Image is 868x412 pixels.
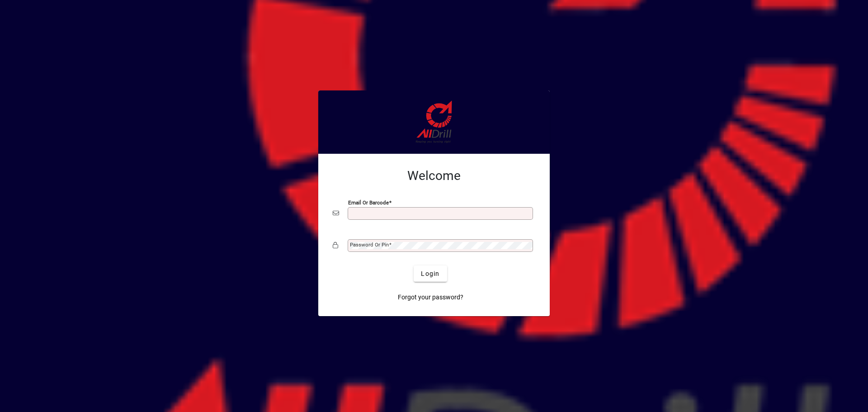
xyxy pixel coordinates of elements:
mat-label: Password or Pin [350,242,389,248]
span: Login [421,269,439,279]
mat-label: Email or Barcode [348,199,389,206]
button: Login [414,265,447,282]
span: Forgot your password? [398,293,463,302]
a: Forgot your password? [394,289,467,305]
h2: Welcome [333,168,535,184]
